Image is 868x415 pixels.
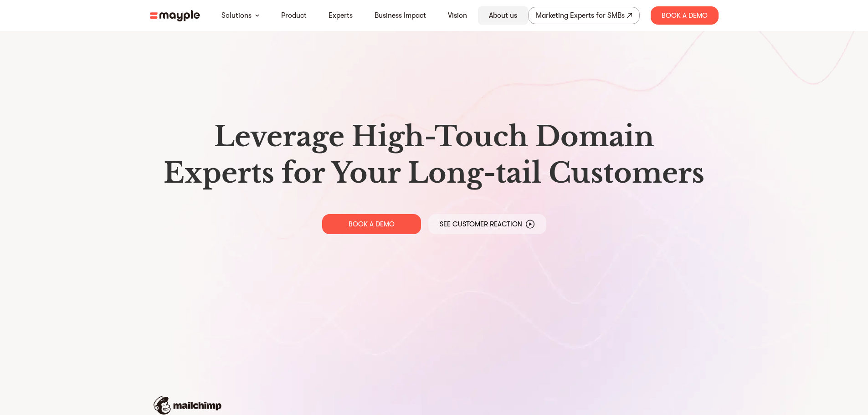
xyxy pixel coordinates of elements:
[440,220,522,229] p: See Customer Reaction
[536,9,625,22] div: Marketing Experts for SMBs
[154,396,221,415] img: mailchimp-logo
[221,10,252,21] a: Solutions
[448,10,467,21] a: Vision
[281,10,307,21] a: Product
[528,7,640,24] a: Marketing Experts for SMBs
[157,118,711,191] h1: Leverage High-Touch Domain Experts for Your Long-tail Customers
[322,214,421,234] a: BOOK A DEMO
[489,10,517,21] a: About us
[150,10,200,21] img: mayple-logo
[255,14,259,17] img: arrow-down
[375,10,426,21] a: Business Impact
[428,214,546,234] a: See Customer Reaction
[349,220,395,229] p: BOOK A DEMO
[651,6,719,25] div: Book A Demo
[329,10,353,21] a: Experts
